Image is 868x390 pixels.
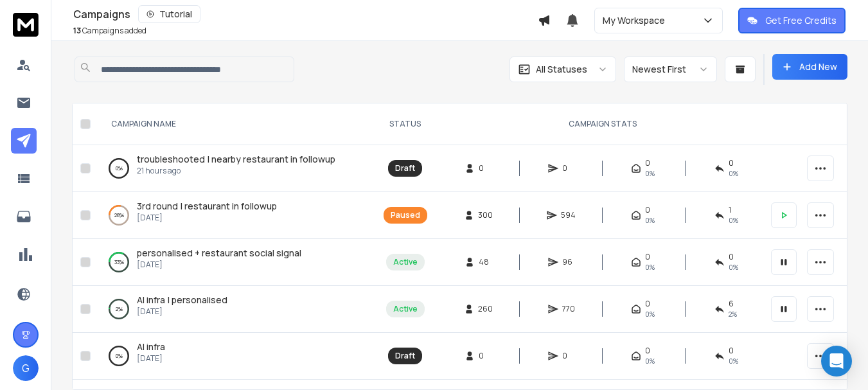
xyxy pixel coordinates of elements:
[729,299,734,309] span: 6
[137,213,277,223] p: [DATE]
[645,215,655,226] span: 0%
[137,153,335,165] span: troubleshooted | nearby restaurant in followup
[13,355,39,381] button: G
[562,304,575,314] span: 770
[395,351,415,361] div: Draft
[645,158,650,168] span: 0
[137,247,301,260] a: personalised + restaurant social signal
[645,205,650,215] span: 0
[73,5,538,23] div: Campaigns
[645,356,655,366] span: 0%
[729,168,738,179] span: 0%
[536,63,587,76] p: All Statuses
[116,162,123,175] p: 0 %
[562,257,575,267] span: 96
[96,333,369,380] td: 0%AI infra[DATE]
[393,257,418,267] div: Active
[96,145,369,192] td: 0%troubleshooted | nearby restaurant in followup21 hours ago
[772,54,847,80] button: Add New
[479,351,492,361] span: 0
[96,192,369,239] td: 28%3rd round | restaurant in followup[DATE]
[729,346,734,356] span: 0
[137,200,277,213] a: 3rd round | restaurant in followup
[624,57,717,82] button: Newest First
[479,257,492,267] span: 48
[821,346,852,377] div: Open Intercom Messenger
[729,215,738,226] span: 0 %
[137,166,335,176] p: 21 hours ago
[729,158,734,168] span: 0
[137,341,165,353] a: AI infra
[73,26,146,36] p: Campaigns added
[478,210,493,220] span: 300
[116,303,123,315] p: 2 %
[73,25,81,36] span: 13
[137,306,227,317] p: [DATE]
[478,304,493,314] span: 260
[562,351,575,361] span: 0
[137,153,335,166] a: troubleshooted | nearby restaurant in followup
[441,103,763,145] th: CAMPAIGN STATS
[114,209,124,222] p: 28 %
[603,14,670,27] p: My Workspace
[393,304,418,314] div: Active
[645,309,655,319] span: 0%
[137,260,301,270] p: [DATE]
[96,239,369,286] td: 33%personalised + restaurant social signal[DATE]
[114,256,124,269] p: 33 %
[479,163,492,173] span: 0
[645,346,650,356] span: 0
[645,262,655,272] span: 0%
[729,205,731,215] span: 1
[729,252,734,262] span: 0
[729,262,738,272] span: 0 %
[645,252,650,262] span: 0
[645,299,650,309] span: 0
[96,103,369,145] th: CAMPAIGN NAME
[96,286,369,333] td: 2%AI infra | personalised[DATE]
[116,350,123,362] p: 0 %
[729,309,737,319] span: 2 %
[738,8,846,33] button: Get Free Credits
[369,103,441,145] th: STATUS
[137,341,165,353] span: AI infra
[765,14,837,27] p: Get Free Credits
[729,356,738,366] span: 0%
[395,163,415,173] div: Draft
[391,210,420,220] div: Paused
[138,5,200,23] button: Tutorial
[645,168,655,179] span: 0%
[137,294,227,306] a: AI infra | personalised
[562,163,575,173] span: 0
[137,353,165,364] p: [DATE]
[561,210,576,220] span: 594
